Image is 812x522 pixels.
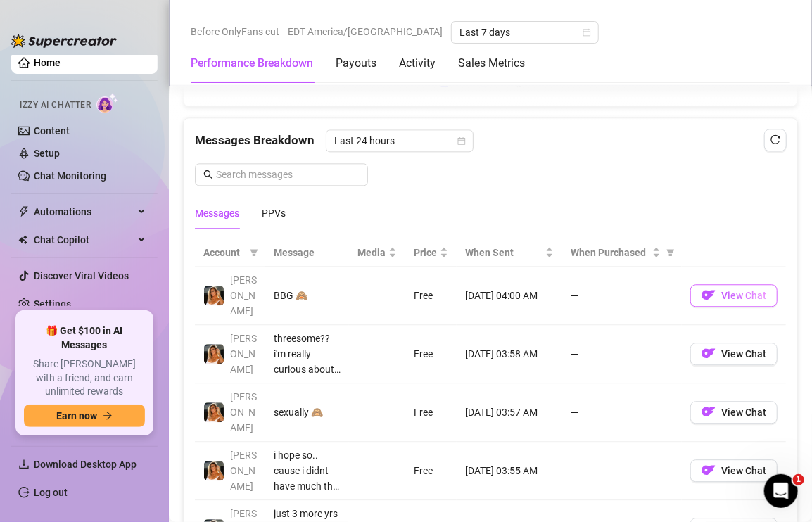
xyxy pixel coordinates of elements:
[405,239,457,267] th: Price
[195,129,786,152] div: Messages Breakdown
[457,325,562,383] td: [DATE] 03:58 AM
[34,125,70,136] a: Content
[274,331,341,377] div: threesome?? i'm really curious about it!!
[230,450,257,492] span: [PERSON_NAME]
[203,245,244,260] span: Account
[56,410,97,421] span: Earn now
[562,267,682,325] td: —
[405,383,457,442] td: Free
[20,98,91,112] span: Izzy AI Chatter
[334,130,465,151] span: Last 24 hours
[770,134,780,144] span: reload
[18,459,30,470] span: download
[457,239,562,267] th: When Sent
[458,55,525,72] div: Sales Metrics
[562,442,682,500] td: —
[414,245,437,260] span: Price
[216,167,360,182] input: Search messages
[230,274,257,317] span: [PERSON_NAME]
[690,293,778,304] a: OFView Chat
[191,21,279,42] span: Before OnlyFans cut
[204,461,224,480] img: Brooke
[204,344,224,364] img: Brooke
[457,383,562,442] td: [DATE] 03:57 AM
[690,284,778,307] button: OFView Chat
[203,170,213,179] span: search
[457,442,562,500] td: [DATE] 03:55 AM
[24,324,145,352] span: 🎁 Get $100 in AI Messages
[11,34,117,48] img: logo-BBDzfeDw.svg
[690,468,778,479] a: OFView Chat
[18,206,30,217] span: thunderbolt
[690,409,778,421] a: OFView Chat
[349,239,405,267] th: Media
[459,22,590,43] span: Last 7 days
[702,346,716,360] img: OF
[583,28,591,37] span: calendar
[562,383,682,442] td: —
[702,405,716,419] img: OF
[24,405,145,427] button: Earn nowarrow-right
[274,288,341,303] div: BBG 🙈
[96,93,118,113] img: AI Chatter
[664,242,678,263] span: filter
[34,229,134,251] span: Chat Copilot
[191,55,313,72] div: Performance Breakdown
[405,267,457,325] td: Free
[405,442,457,500] td: Free
[204,286,224,305] img: Brooke
[690,401,778,424] button: OFView Chat
[721,290,766,301] span: View Chat
[24,357,145,399] span: Share [PERSON_NAME] with a friend, and earn unlimited rewards
[195,205,239,221] div: Messages
[288,21,443,42] span: EDT America/[GEOGRAPHIC_DATA]
[230,391,257,433] span: [PERSON_NAME]
[274,405,341,420] div: sexually 🙈
[562,239,682,267] th: When Purchased
[250,248,258,257] span: filter
[793,474,804,485] span: 1
[405,325,457,383] td: Free
[702,463,716,477] img: OF
[690,351,778,362] a: OFView Chat
[399,55,436,72] div: Activity
[357,245,386,260] span: Media
[204,402,224,422] img: Brooke
[457,136,466,145] span: calendar
[690,343,778,365] button: OFView Chat
[34,487,68,498] a: Log out
[562,325,682,383] td: —
[666,248,675,257] span: filter
[34,148,60,159] a: Setup
[336,55,376,72] div: Payouts
[702,288,716,302] img: OF
[18,235,27,245] img: Chat Copilot
[721,465,766,476] span: View Chat
[721,407,766,418] span: View Chat
[247,242,261,263] span: filter
[571,245,649,260] span: When Purchased
[265,239,349,267] th: Message
[34,298,71,310] a: Settings
[34,57,61,68] a: Home
[230,333,257,375] span: [PERSON_NAME]
[34,459,137,470] span: Download Desktop App
[34,270,129,281] a: Discover Viral Videos
[457,267,562,325] td: [DATE] 04:00 AM
[721,348,766,359] span: View Chat
[34,200,134,223] span: Automations
[465,245,543,260] span: When Sent
[690,459,778,482] button: OFView Chat
[103,411,113,421] span: arrow-right
[764,474,798,508] iframe: Intercom live chat
[34,170,106,182] a: Chat Monitoring
[274,447,341,494] div: i hope so.. cause i didnt have much this year 😋
[262,205,286,221] div: PPVs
